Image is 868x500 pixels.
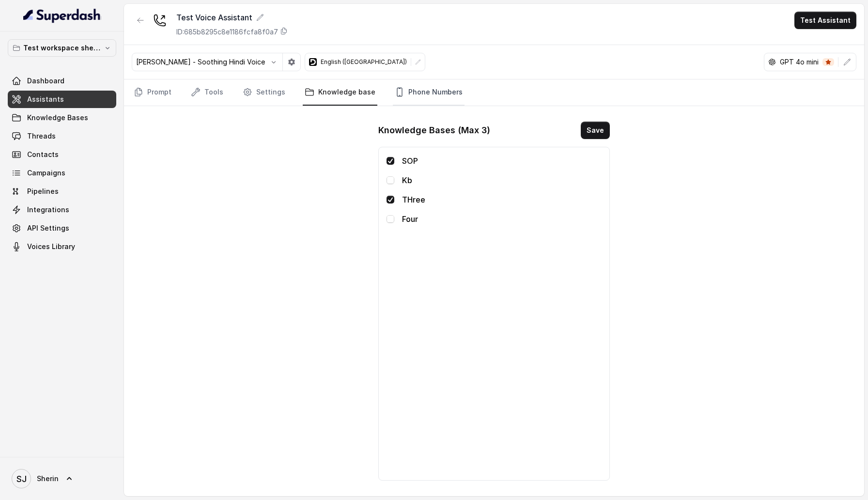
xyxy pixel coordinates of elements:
span: Dashboard [27,76,64,86]
a: Voices Library [8,238,116,255]
a: Threads [8,127,116,145]
span: Voices Library [27,242,75,251]
button: Test workspace sherin - limits of workspace naming [8,39,116,57]
span: Pipelines [27,187,59,196]
a: Knowledge Bases [8,109,116,126]
p: Four [402,213,601,225]
div: Test Voice Assistant [176,12,288,23]
span: Assistants [27,94,64,104]
svg: deepgram logo [309,58,317,66]
svg: openai logo [768,58,776,66]
span: Sherin [37,474,59,484]
span: API Settings [27,223,69,233]
span: Threads [27,131,56,141]
button: Save [581,122,610,139]
a: Settings [241,79,287,106]
p: GPT 4o mini [780,57,819,67]
span: Knowledge Bases [27,113,88,123]
p: Kb [402,174,601,186]
a: Pipelines [8,183,116,200]
a: Campaigns [8,164,116,182]
a: Phone Numbers [393,79,465,106]
img: light.svg [23,8,101,23]
h1: Knowledge Bases (Max 3) [378,123,490,138]
p: ID: 685b8295c8e1186fcfa8f0a7 [176,27,278,37]
p: [PERSON_NAME] - Soothing Hindi Voice [136,57,265,67]
a: Knowledge base [303,79,377,106]
p: English ([GEOGRAPHIC_DATA]) [321,58,407,66]
span: Campaigns [27,168,65,178]
a: Integrations [8,201,116,219]
a: Assistants [8,91,116,108]
a: Prompt [132,79,173,106]
p: THree [402,194,601,205]
span: Integrations [27,205,69,215]
span: Contacts [27,150,59,159]
text: SJ [16,474,27,484]
button: Test Assistant [794,12,856,29]
p: Test workspace sherin - limits of workspace naming [23,42,101,54]
a: Sherin [8,465,116,492]
a: Contacts [8,146,116,163]
a: Tools [189,79,225,106]
p: SOP [402,155,601,167]
a: API Settings [8,219,116,237]
nav: Tabs [132,79,856,106]
a: Dashboard [8,72,116,90]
